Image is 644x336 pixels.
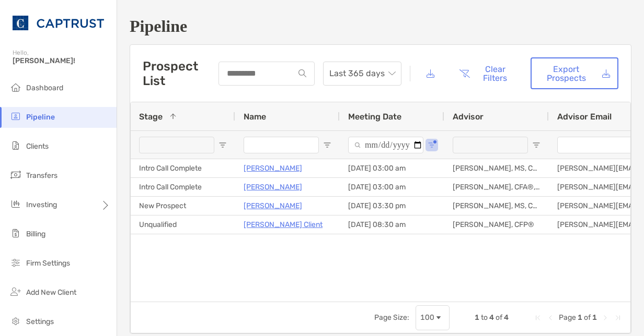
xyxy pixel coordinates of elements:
div: [PERSON_NAME], MS, CFP® [444,159,549,177]
img: clients icon [9,139,22,152]
img: investing icon [9,198,22,210]
span: Investing [26,200,57,209]
a: Export Prospects [531,57,618,89]
span: Advisor Email [557,112,612,122]
div: Intro Call Complete [131,178,235,196]
a: [PERSON_NAME] [244,162,302,175]
span: Stage [139,112,163,122]
span: Firm Settings [26,259,70,268]
div: First Page [534,314,542,322]
span: Name [244,112,266,122]
span: Pipeline [26,113,55,122]
button: Open Filter Menu [428,141,436,149]
div: [PERSON_NAME], MS, CFP® [444,197,549,215]
span: to [481,313,488,322]
span: Advisor [453,112,484,122]
span: [PERSON_NAME]! [13,56,110,65]
div: [PERSON_NAME], CFA®, CFP® [444,178,549,196]
span: 1 [475,313,479,322]
span: Add New Client [26,288,76,297]
div: New Prospect [131,197,235,215]
button: Open Filter Menu [323,141,331,149]
a: [PERSON_NAME] Client [244,218,323,231]
span: Page [559,313,576,322]
div: [DATE] 03:30 pm [340,197,444,215]
img: CAPTRUST Logo [13,4,104,42]
button: Open Filter Menu [532,141,540,149]
span: Meeting Date [348,112,401,122]
span: Clients [26,142,49,151]
a: [PERSON_NAME] [244,181,302,194]
span: 4 [489,313,494,322]
img: dashboard icon [9,81,22,93]
span: of [584,313,591,322]
div: [DATE] 08:30 am [340,215,444,234]
div: Previous Page [546,314,555,322]
div: Intro Call Complete [131,159,235,177]
span: 4 [504,313,509,322]
span: of [496,313,502,322]
img: transfers icon [9,169,22,181]
div: [DATE] 03:00 am [340,159,444,177]
img: billing icon [9,227,22,239]
div: Page Size [416,305,450,330]
input: Meeting Date Filter Input [348,137,423,153]
div: Next Page [601,314,609,322]
img: firm-settings icon [9,256,22,269]
span: Transfers [26,171,57,180]
div: Last Page [614,314,622,322]
span: Settings [26,317,54,326]
img: add_new_client icon [9,285,22,298]
img: pipeline icon [9,110,22,123]
input: Name Filter Input [244,137,319,153]
div: [PERSON_NAME], CFP® [444,215,549,234]
button: Clear Filters [452,57,522,89]
a: [PERSON_NAME] [244,199,302,212]
img: input icon [298,69,306,77]
div: [DATE] 03:00 am [340,178,444,196]
span: 1 [578,313,582,322]
img: settings icon [9,315,22,327]
h3: Prospect List [143,59,218,88]
span: Dashboard [26,83,63,92]
span: Last 365 days [329,62,395,85]
span: Billing [26,230,45,238]
div: Page Size: [374,313,409,322]
div: 100 [420,313,434,322]
button: Open Filter Menu [218,141,227,149]
h1: Pipeline [130,17,631,36]
div: Unqualified [131,215,235,234]
span: 1 [592,313,597,322]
